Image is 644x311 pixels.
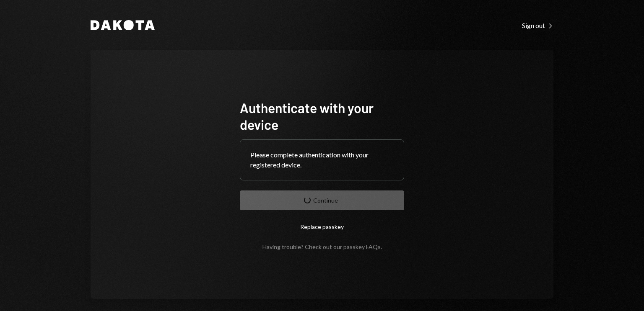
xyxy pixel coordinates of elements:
[522,21,553,30] div: Sign out
[343,243,381,251] a: passkey FAQs
[240,217,404,236] button: Replace passkey
[262,243,382,250] div: Having trouble? Check out our .
[250,150,394,170] div: Please complete authentication with your registered device.
[240,99,404,133] h1: Authenticate with your device
[522,21,553,30] a: Sign out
